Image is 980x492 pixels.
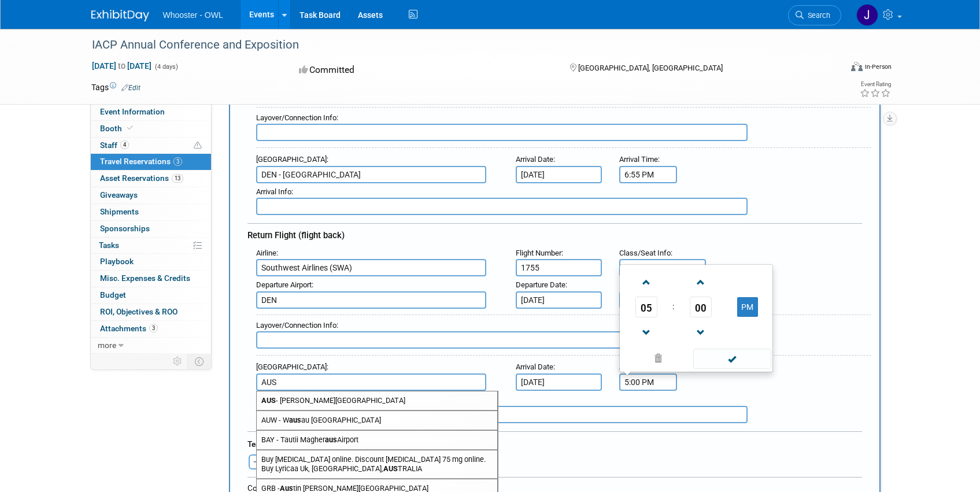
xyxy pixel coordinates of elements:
[256,362,328,371] small: :
[100,124,135,133] span: Booth
[100,324,158,333] span: Attachments
[256,249,276,257] span: Airline
[635,317,657,347] a: Decrement Hour
[91,304,211,320] a: ROI, Objectives & ROO
[172,174,183,183] span: 13
[325,435,337,444] strong: aus
[173,157,182,166] span: 3
[187,354,211,369] td: Toggle Event Tabs
[256,113,338,122] small: :
[257,391,497,410] span: - [PERSON_NAME][GEOGRAPHIC_DATA]
[91,287,211,304] a: Budget
[256,321,336,330] span: Layover/Connection Info
[690,267,712,297] a: Increment Minute
[91,104,211,120] a: Event Information
[247,230,345,241] span: Return Flight (flight back)
[100,107,165,116] span: Event Information
[91,187,211,204] a: Giveaways
[257,411,497,430] span: AUW - W au [GEOGRAPHIC_DATA]
[516,249,561,257] span: Flight Number
[6,5,598,17] body: Rich Text Area. Press ALT-0 for help.
[91,321,211,337] a: Attachments3
[163,10,223,20] span: Whooster - OWL
[578,64,723,72] span: [GEOGRAPHIC_DATA], [GEOGRAPHIC_DATA]
[91,254,211,270] a: Playbook
[256,249,278,257] small: :
[100,257,134,266] span: Playbook
[257,450,497,478] span: Buy [MEDICAL_DATA] online. Discount [MEDICAL_DATA] 75 mg online. Buy Lyricaa Uk, [GEOGRAPHIC_DATA...
[256,362,327,371] span: [GEOGRAPHIC_DATA]
[622,351,694,367] a: Clear selection
[91,154,211,170] a: Travel Reservations3
[619,249,671,257] span: Class/Seat Info
[91,338,211,354] a: more
[295,60,551,80] div: Committed
[635,267,657,297] a: Increment Hour
[773,60,892,77] div: Event Format
[383,464,398,473] strong: AUS
[116,61,127,71] span: to
[247,434,862,452] div: Team member(s) this reservation is made for:
[99,241,119,250] span: Tasks
[619,249,672,257] small: :
[100,273,190,283] span: Misc. Expenses & Credits
[256,187,291,196] span: Arrival Info
[91,221,211,237] a: Sponsorships
[91,10,149,21] img: ExhibitDay
[100,207,139,216] span: Shipments
[256,155,328,164] small: :
[154,63,178,71] span: (4 days)
[619,155,658,164] span: Arrival Time
[91,204,211,220] a: Shipments
[737,297,758,317] button: PM
[516,362,555,371] small: :
[98,341,116,350] span: more
[91,171,211,187] a: Asset Reservations13
[516,362,553,371] span: Arrival Date
[256,321,338,330] small: :
[194,140,202,151] span: Potential Scheduling Conflict -- at least one attendee is tagged in another overlapping event.
[120,140,129,149] span: 4
[149,324,158,332] span: 3
[256,113,336,122] span: Layover/Connection Info
[690,297,712,317] span: Pick Minute
[91,82,140,93] td: Tags
[100,290,126,299] span: Budget
[619,155,660,164] small: :
[91,271,211,287] a: Misc. Expenses & Credits
[516,155,555,164] small: :
[88,35,824,56] div: IACP Annual Conference and Exposition
[256,280,313,289] small: :
[256,155,327,164] span: [GEOGRAPHIC_DATA]
[100,140,129,150] span: Staff
[804,11,830,20] span: Search
[860,82,891,87] div: Event Rating
[635,297,657,317] span: Pick Hour
[100,173,183,183] span: Asset Reservations
[516,280,565,289] span: Departure Date
[121,84,140,92] a: Edit
[692,352,772,368] a: Done
[516,280,567,289] small: :
[289,416,301,424] strong: aus
[91,238,211,254] a: Tasks
[690,317,712,347] a: Decrement Minute
[516,155,553,164] span: Arrival Date
[256,187,293,196] small: :
[788,5,841,25] a: Search
[91,121,211,137] a: Booth
[91,138,211,154] a: Staff4
[856,4,878,26] img: John Holsinger
[516,249,563,257] small: :
[168,354,188,369] td: Personalize Event Tab Strip
[100,224,150,233] span: Sponsorships
[127,125,133,131] i: Booth reservation complete
[91,61,152,71] span: [DATE] [DATE]
[670,297,676,317] td: :
[864,62,892,71] div: In-Person
[257,431,497,449] span: BAY - Tautii Magher Airport
[256,280,312,289] span: Departure Airport
[100,307,177,316] span: ROI, Objectives & ROO
[261,396,276,405] strong: AUS
[100,190,138,199] span: Giveaways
